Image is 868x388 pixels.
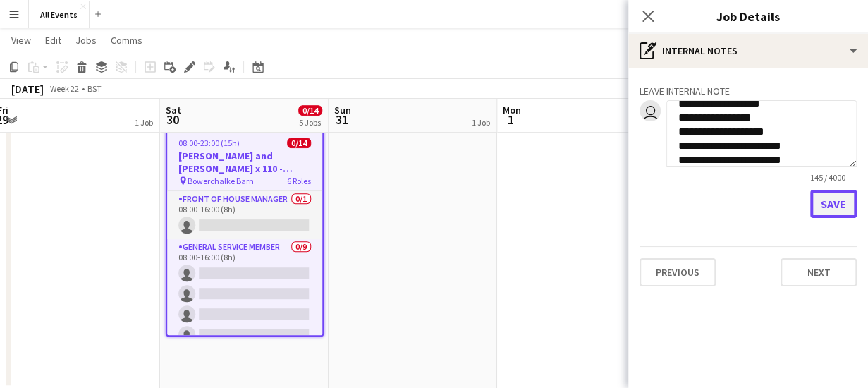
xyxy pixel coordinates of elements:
[640,85,857,97] h3: Leave internal note
[29,1,90,28] button: All Events
[75,34,97,47] span: Jobs
[810,190,857,218] button: Save
[87,83,102,94] div: BST
[135,117,153,128] div: 1 Job
[6,31,37,49] a: View
[299,117,322,128] div: 5 Jobs
[287,176,311,186] span: 6 Roles
[640,258,716,286] button: Previous
[472,117,490,128] div: 1 Job
[11,34,31,47] span: View
[166,104,181,116] span: Sat
[166,128,324,337] app-job-card: 08:00-23:00 (15h)0/14[PERSON_NAME] and [PERSON_NAME] x 110 - Bowerchalke Barn Bowerchalke Barn6 R...
[188,176,254,186] span: Bowerchalke Barn
[781,258,857,286] button: Next
[799,172,857,183] span: 145 / 4000
[167,150,322,175] h3: [PERSON_NAME] and [PERSON_NAME] x 110 - Bowerchalke Barn
[628,7,868,25] h3: Job Details
[164,111,181,128] span: 30
[178,138,240,148] span: 08:00-23:00 (15h)
[503,104,521,116] span: Mon
[111,34,142,47] span: Comms
[332,111,351,128] span: 31
[11,82,44,96] div: [DATE]
[47,83,82,94] span: Week 22
[628,34,868,68] div: Internal notes
[70,31,102,49] a: Jobs
[287,138,311,148] span: 0/14
[39,31,67,49] a: Edit
[45,34,61,47] span: Edit
[501,111,521,128] span: 1
[298,105,322,116] span: 0/14
[105,31,148,49] a: Comms
[334,104,351,116] span: Sun
[167,191,322,239] app-card-role: Front of House Manager0/108:00-16:00 (8h)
